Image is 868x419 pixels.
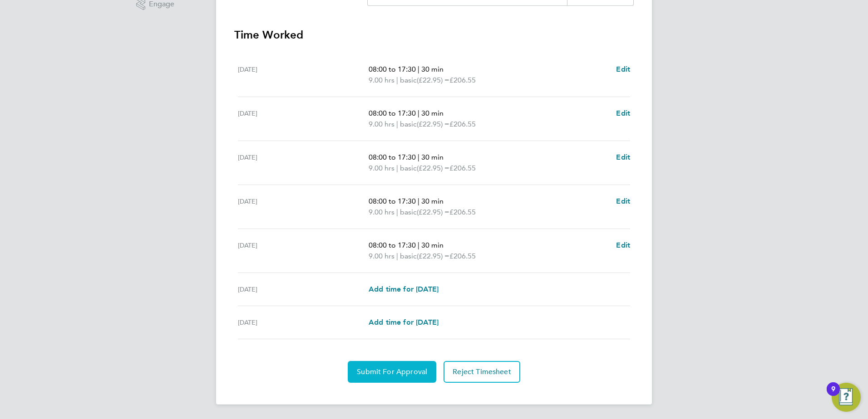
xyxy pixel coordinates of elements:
[449,76,476,84] span: £206.55
[369,76,395,84] span: 9.00 hrs
[400,207,417,218] span: basic
[449,120,476,128] span: £206.55
[369,285,439,293] span: Add time for [DATE]
[421,197,444,205] span: 30 min
[417,164,449,172] span: (£22.95) =
[421,65,444,73] span: 30 min
[421,109,444,117] span: 30 min
[369,65,416,73] span: 08:00 to 17:30
[400,251,417,262] span: basic
[616,64,630,75] a: Edit
[400,163,417,174] span: basic
[418,109,419,117] span: |
[238,284,369,295] div: [DATE]
[616,109,630,117] span: Edit
[396,76,398,84] span: |
[396,164,398,172] span: |
[369,109,416,117] span: 08:00 to 17:30
[149,0,174,8] span: Engage
[616,108,630,119] a: Edit
[369,252,395,260] span: 9.00 hrs
[369,241,416,249] span: 08:00 to 17:30
[616,153,630,161] span: Edit
[417,120,449,128] span: (£22.95) =
[449,252,476,260] span: £206.55
[417,252,449,260] span: (£22.95) =
[396,120,398,128] span: |
[832,383,861,412] button: Open Resource Center, 9 new notifications
[369,317,439,328] a: Add time for [DATE]
[234,28,634,42] h3: Time Worked
[369,318,439,326] span: Add time for [DATE]
[238,196,369,218] div: [DATE]
[444,361,520,383] button: Reject Timesheet
[421,153,444,161] span: 30 min
[616,152,630,163] a: Edit
[449,208,476,216] span: £206.55
[418,65,419,73] span: |
[400,75,417,86] span: basic
[238,240,369,262] div: [DATE]
[369,120,395,128] span: 9.00 hrs
[238,317,369,328] div: [DATE]
[369,153,416,161] span: 08:00 to 17:30
[418,197,419,205] span: |
[400,119,417,130] span: basic
[369,197,416,205] span: 08:00 to 17:30
[369,208,395,216] span: 9.00 hrs
[418,153,419,161] span: |
[831,389,835,401] div: 9
[357,367,427,376] span: Submit For Approval
[616,240,630,251] a: Edit
[616,241,630,249] span: Edit
[616,197,630,205] span: Edit
[418,241,419,249] span: |
[396,208,398,216] span: |
[348,361,436,383] button: Submit For Approval
[616,65,630,73] span: Edit
[421,241,444,249] span: 30 min
[238,64,369,86] div: [DATE]
[453,367,511,376] span: Reject Timesheet
[396,252,398,260] span: |
[449,164,476,172] span: £206.55
[417,208,449,216] span: (£22.95) =
[417,76,449,84] span: (£22.95) =
[369,164,395,172] span: 9.00 hrs
[238,152,369,174] div: [DATE]
[616,196,630,207] a: Edit
[369,284,439,295] a: Add time for [DATE]
[238,108,369,130] div: [DATE]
